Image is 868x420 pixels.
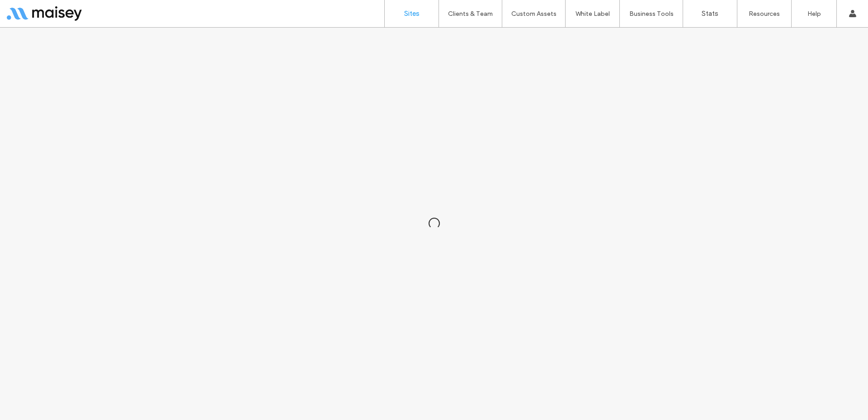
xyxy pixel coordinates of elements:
label: Stats [702,10,718,18]
label: Custom Assets [511,10,557,18]
label: Resources [749,10,780,18]
label: Help [807,10,821,18]
label: Business Tools [629,10,674,18]
label: Clients & Team [448,10,493,18]
label: Sites [404,10,420,18]
label: White Label [576,10,610,18]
